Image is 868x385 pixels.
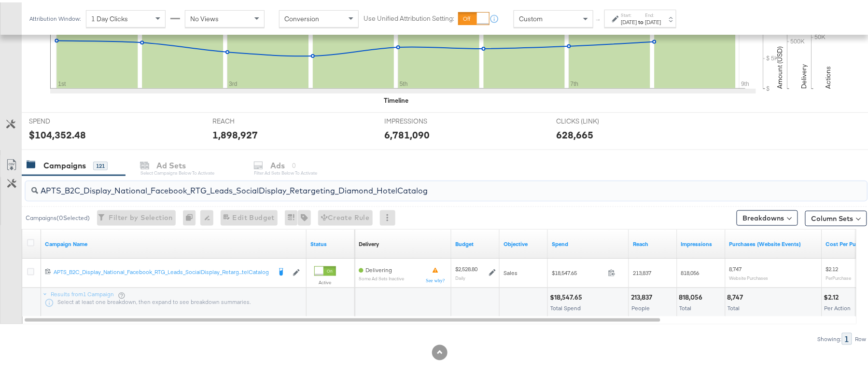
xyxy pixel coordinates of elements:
[594,16,603,20] span: ↑
[631,290,655,300] div: 213,837
[212,125,258,139] div: 1,898,927
[504,267,518,274] span: Sales
[38,175,790,194] input: Search Campaigns by Name, ID or Objective
[29,114,101,124] span: SPEND
[26,211,90,220] div: Campaigns ( 0 Selected)
[54,266,271,275] a: APTS_B2C_Display_National_Facebook_RTG_Leads_SocialDisplay_Retarg...telCatalog
[552,267,604,274] span: $18,547.65
[824,64,833,86] text: Actions
[681,267,700,274] span: 818,056
[43,158,86,169] div: Campaigns
[825,302,851,309] span: Per Action
[364,12,454,21] label: Use Unified Attribution Setting:
[365,264,392,271] span: Delivering
[679,290,706,300] div: 818,056
[314,277,336,283] label: Active
[550,290,585,300] div: $18,547.65
[621,16,637,24] div: [DATE]
[680,302,692,309] span: Total
[645,10,661,16] label: End:
[384,125,430,139] div: 6,781,090
[359,238,379,246] div: Delivery
[729,273,769,278] sub: Website Purchases
[359,238,379,246] a: Reflects the ability of your Ad Campaign to achieve delivery based on ad states, schedule and bud...
[631,302,650,309] span: People
[645,16,661,24] div: [DATE]
[284,12,319,21] span: Conversion
[776,44,784,86] text: Amount (USD)
[826,263,839,270] span: $2.12
[384,114,457,124] span: IMPRESSIONS
[384,94,408,103] div: Timeline
[805,208,867,224] button: Column Sets
[556,114,629,124] span: CLICKS (LINK)
[824,290,842,300] div: $2.12
[519,12,543,21] span: Custom
[550,302,581,309] span: Total Spend
[45,238,303,246] a: Your campaign name.
[633,238,673,246] a: The number of people your ad was served to.
[855,333,867,340] div: Row
[504,238,544,246] a: Your campaign's objective.
[728,302,740,309] span: Total
[737,208,798,223] button: Breakdowns
[621,10,637,16] label: Start:
[729,238,818,246] a: The number of times a purchase was made tracked by your Custom Audience pixel on your website aft...
[637,16,645,23] strong: to
[91,12,128,21] span: 1 Day Clicks
[455,273,465,278] sub: Daily
[826,273,852,278] sub: Per Purchase
[29,13,81,20] div: Attribution Window:
[728,290,746,300] div: 8,747
[190,12,219,21] span: No Views
[729,263,742,270] span: 8,747
[817,333,842,340] div: Showing:
[800,62,809,86] text: Delivery
[93,159,108,168] div: 121
[633,267,651,274] span: 213,837
[455,238,496,246] a: The maximum amount you're willing to spend on your ads, on average each day or over the lifetime ...
[54,266,271,274] div: APTS_B2C_Display_National_Facebook_RTG_Leads_SocialDisplay_Retarg...telCatalog
[455,263,477,271] div: $2,528.80
[842,330,852,343] div: 1
[310,238,351,246] a: Shows the current state of your Ad Campaign.
[552,238,625,246] a: The total amount spent to date.
[183,208,200,223] div: 0
[212,114,285,124] span: REACH
[556,125,593,139] div: 628,665
[681,238,722,246] a: The number of times your ad was served. On mobile apps an ad is counted as served the first time ...
[359,274,404,279] sub: Some Ad Sets Inactive
[29,125,86,139] div: $104,352.48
